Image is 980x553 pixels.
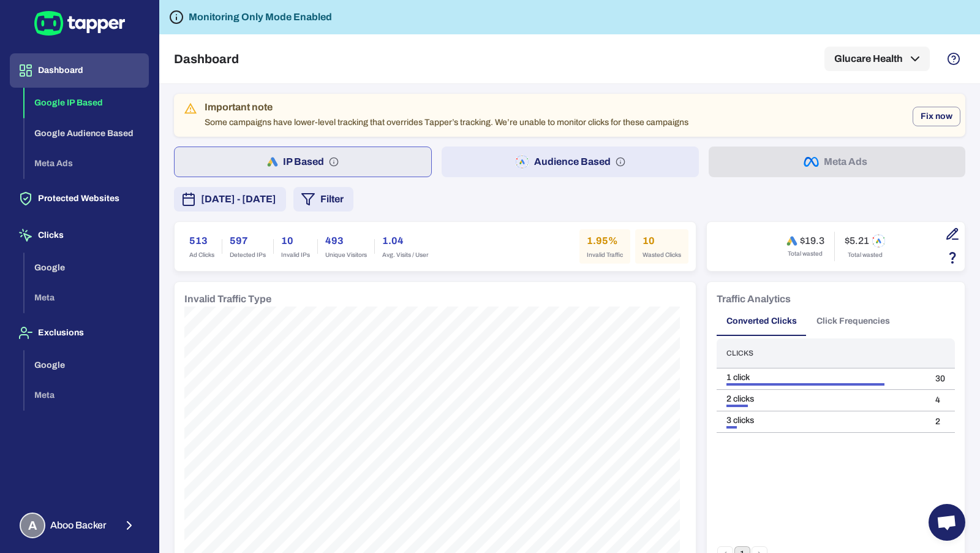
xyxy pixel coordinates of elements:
[10,508,149,543] button: AAboo Backer
[10,229,149,240] a: Clicks
[174,51,239,66] h5: Dashboard
[24,261,149,272] a: Google
[10,53,149,88] button: Dashboard
[329,157,339,167] svg: IP based: Search, Display, and Shopping.
[10,327,149,337] a: Exclusions
[717,292,791,307] h6: Traffic Analytics
[845,235,869,247] h6: $5.21
[201,192,276,207] span: [DATE] - [DATE]
[325,251,367,259] span: Unique Visitors
[189,10,332,25] h6: Monitoring Only Mode Enabled
[10,193,149,203] a: Protected Websites
[174,187,286,212] button: [DATE] - [DATE]
[587,251,623,259] span: Invalid Traffic
[929,504,965,541] div: Open chat
[24,118,149,149] button: Google Audience Based
[325,234,367,248] h6: 493
[24,97,149,107] a: Google IP Based
[382,251,428,259] span: Avg. Visits / User
[913,107,960,126] button: Fix now
[281,234,310,248] h6: 10
[10,218,149,253] button: Clicks
[643,234,681,248] h6: 10
[726,394,916,405] div: 2 clicks
[925,368,955,390] td: 30
[293,187,353,212] button: Filter
[230,234,266,248] h6: 597
[726,372,916,383] div: 1 click
[24,350,149,381] button: Google
[169,10,184,25] svg: Tapper is not blocking any fraudulent activity for this domain
[24,127,149,137] a: Google Audience Based
[442,147,698,177] button: Audience Based
[807,307,900,336] button: Click Frequencies
[382,234,428,248] h6: 1.04
[788,250,823,258] span: Total wasted
[925,390,955,411] td: 4
[24,359,149,369] a: Google
[800,235,824,247] h6: $19.3
[189,234,214,248] h6: 513
[24,88,149,118] button: Google IP Based
[205,101,688,113] div: Important note
[281,251,310,259] span: Invalid IPs
[717,338,925,368] th: Clicks
[230,251,266,259] span: Detected IPs
[174,147,432,177] button: IP Based
[10,316,149,350] button: Exclusions
[717,307,807,336] button: Converted Clicks
[616,157,625,167] svg: Audience based: Search, Display, Shopping, Video Performance Max, Demand Generation
[184,292,271,307] h6: Invalid Traffic Type
[587,234,623,248] h6: 1.95%
[942,247,963,268] button: Estimation based on the quantity of invalid click x cost-per-click.
[848,251,883,259] span: Total wasted
[24,253,149,283] button: Google
[10,64,149,75] a: Dashboard
[189,251,214,259] span: Ad Clicks
[10,181,149,216] button: Protected Websites
[20,513,45,538] div: A
[643,251,681,259] span: Wasted Clicks
[726,415,916,426] div: 3 clicks
[925,411,955,433] td: 2
[50,519,107,532] span: Aboo Backer
[824,47,930,71] button: Glucare Health
[205,97,688,133] div: Some campaigns have lower-level tracking that overrides Tapper’s tracking. We’re unable to monito...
